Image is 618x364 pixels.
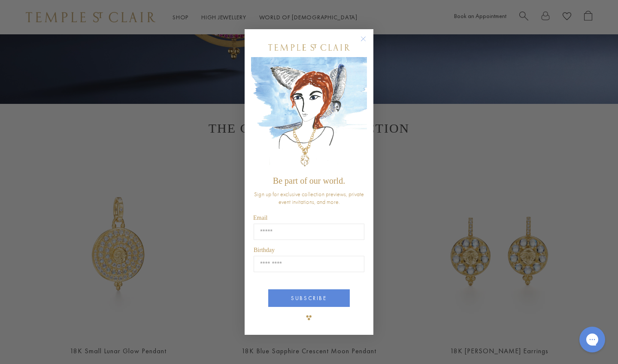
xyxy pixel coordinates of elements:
iframe: Gorgias live chat messenger [575,324,609,355]
span: Sign up for exclusive collection previews, private event invitations, and more. [254,190,364,206]
span: Be part of our world. [273,176,345,185]
button: SUBSCRIBE [268,289,350,307]
img: Temple St. Clair [268,44,350,51]
button: Close dialog [362,38,373,49]
img: TSC [300,309,318,326]
img: c4a9eb12-d91a-4d4a-8ee0-386386f4f338.jpeg [251,57,367,172]
input: Email [254,224,364,240]
span: Birthday [254,247,275,253]
span: Email [253,215,267,221]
